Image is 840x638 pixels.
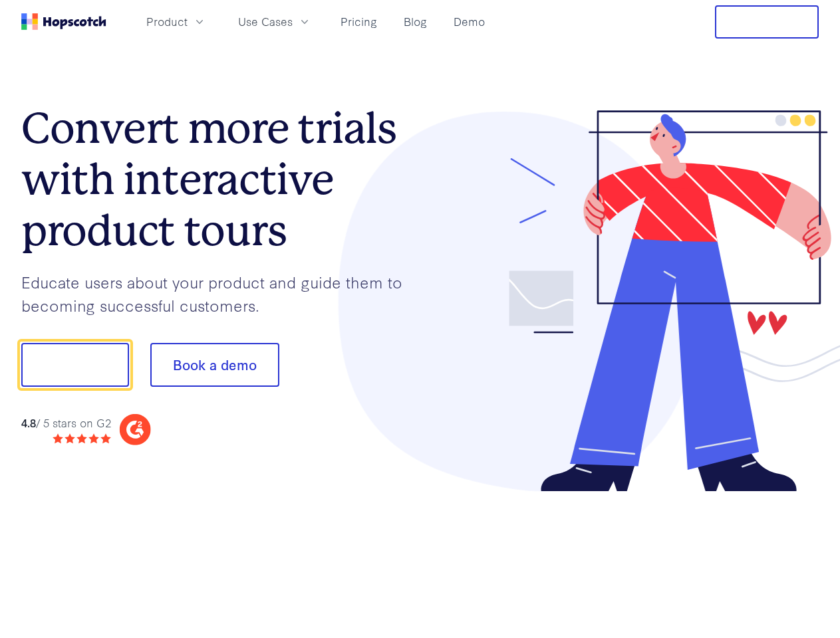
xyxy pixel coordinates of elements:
button: Use Cases [230,11,319,33]
p: Educate users about your product and guide them to becoming successful customers. [21,270,420,316]
a: Demo [448,11,490,33]
div: / 5 stars on G2 [21,415,111,431]
strong: 4.8 [21,415,36,430]
button: Book a demo [150,343,279,387]
button: Show me! [21,343,129,387]
button: Free Trial [715,5,819,39]
a: Home [21,13,106,30]
h1: Convert more trials with interactive product tours [21,103,420,256]
a: Pricing [335,11,382,33]
span: Product [146,13,188,30]
button: Product [138,11,214,33]
a: Blog [398,11,432,33]
span: Use Cases [238,13,293,30]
